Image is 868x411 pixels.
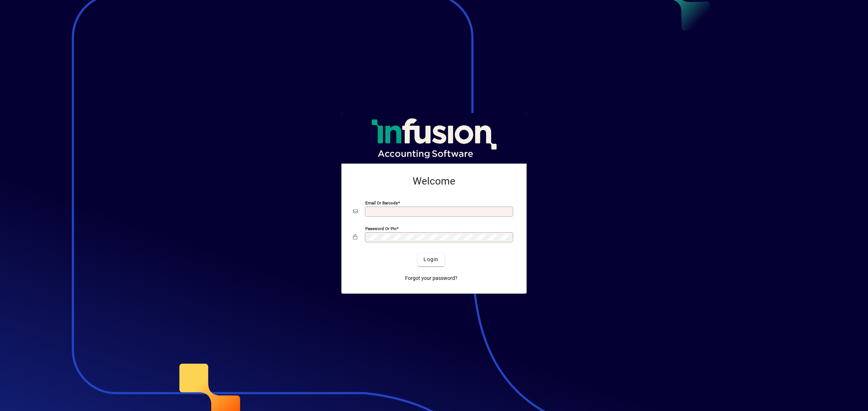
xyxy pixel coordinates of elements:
h2: Welcome [353,175,515,187]
a: Forgot your password? [402,272,460,285]
mat-label: Email or Barcode [365,200,398,205]
span: Forgot your password? [405,274,458,282]
button: Login [418,253,444,266]
span: Login [424,256,438,263]
mat-label: Password or Pin [365,226,396,231]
